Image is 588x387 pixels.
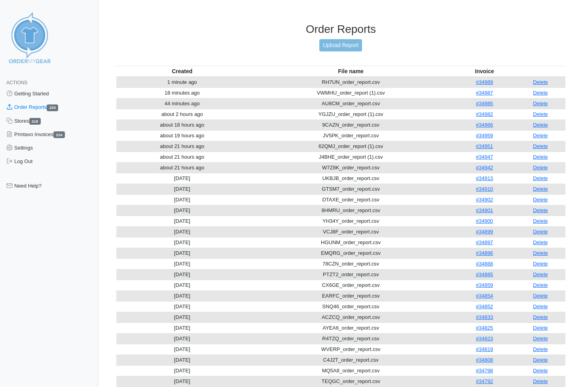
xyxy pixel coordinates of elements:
a: #34825 [476,325,493,331]
td: TEQGC_order_report.csv [248,376,454,387]
a: #34982 [476,111,493,117]
a: Delete [533,111,548,117]
th: Invoice [453,66,515,77]
a: #34897 [476,239,493,245]
td: about 19 hours ago [116,130,248,141]
a: Delete [533,79,548,85]
td: GTSM7_order_report.csv [248,184,454,194]
a: #34819 [476,346,493,352]
span: 224 [47,104,58,111]
a: #34852 [476,304,493,309]
a: Delete [533,250,548,256]
th: File name [248,66,454,77]
td: VCJ8F_order_report.csv [248,226,454,237]
a: #34808 [476,357,493,363]
td: [DATE] [116,280,248,290]
a: Delete [533,143,548,149]
a: Delete [533,165,548,171]
a: Delete [533,314,548,320]
td: W7Z8K_order_report.csv [248,162,454,173]
a: #34900 [476,218,493,224]
td: about 21 hours ago [116,162,248,173]
a: Delete [533,336,548,341]
span: 218 [29,118,41,125]
td: [DATE] [116,333,248,344]
a: Delete [533,175,548,181]
a: #34942 [476,165,493,171]
td: 8HMRU_order_report.csv [248,205,454,216]
a: Delete [533,133,548,138]
a: Delete [533,282,548,288]
td: [DATE] [116,269,248,280]
th: Created [116,66,248,77]
td: DTAXE_order_report.csv [248,194,454,205]
a: Delete [533,239,548,245]
td: PTZT2_order_report.csv [248,269,454,280]
td: 18 minutes ago [116,87,248,98]
a: Delete [533,229,548,235]
a: Delete [533,271,548,277]
a: Delete [533,186,548,192]
td: [DATE] [116,248,248,258]
a: #34896 [476,250,493,256]
td: [DATE] [116,376,248,387]
td: HGUNM_order_report.csv [248,237,454,248]
td: 9CAZN_order_report.csv [248,120,454,130]
a: Delete [533,357,548,363]
a: #34951 [476,143,493,149]
a: Delete [533,207,548,213]
h3: Order Reports [116,23,565,36]
td: 78CZN_order_report.csv [248,258,454,269]
td: UKBJB_order_report.csv [248,173,454,184]
td: [DATE] [116,344,248,355]
span: 224 [53,131,65,138]
a: Delete [533,261,548,267]
a: #34901 [476,207,493,213]
td: [DATE] [116,226,248,237]
a: #34913 [476,175,493,181]
td: R4TZQ_order_report.csv [248,333,454,344]
a: #34899 [476,229,493,235]
a: Delete [533,293,548,299]
a: #34985 [476,101,493,106]
a: Delete [533,304,548,309]
td: YH34Y_order_report.csv [248,216,454,226]
td: [DATE] [116,216,248,226]
td: [DATE] [116,173,248,184]
td: RH7UN_order_report.csv [248,77,454,88]
td: ACZCQ_order_report.csv [248,312,454,322]
a: #34833 [476,314,493,320]
a: Delete [533,218,548,224]
td: [DATE] [116,301,248,312]
td: C4J2T_order_report.csv [248,355,454,365]
a: #34885 [476,271,493,277]
td: EMQRG_order_report.csv [248,248,454,258]
td: [DATE] [116,322,248,333]
a: #34910 [476,186,493,192]
a: #34947 [476,154,493,160]
td: [DATE] [116,194,248,205]
a: #34987 [476,90,493,96]
a: Upload Report [319,39,362,51]
td: VWMHU_order_report (1).csv [248,87,454,98]
td: [DATE] [116,365,248,376]
td: WVERP_order_report.csv [248,344,454,355]
td: about 18 hours ago [116,120,248,130]
a: Delete [533,368,548,374]
td: YGJZU_order_report (1).csv [248,109,454,120]
a: #34859 [476,282,493,288]
td: J4BHE_order_report (1).csv [248,152,454,162]
a: Delete [533,154,548,160]
td: 1 minute ago [116,77,248,88]
td: [DATE] [116,355,248,365]
td: [DATE] [116,205,248,216]
td: JV5PK_order_report.csv [248,130,454,141]
td: [DATE] [116,258,248,269]
td: CX6GE_order_report.csv [248,280,454,290]
a: Delete [533,378,548,384]
a: #34798 [476,368,493,374]
td: [DATE] [116,184,248,194]
a: #34989 [476,79,493,85]
td: AYEA6_order_report.csv [248,322,454,333]
td: [DATE] [116,312,248,322]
